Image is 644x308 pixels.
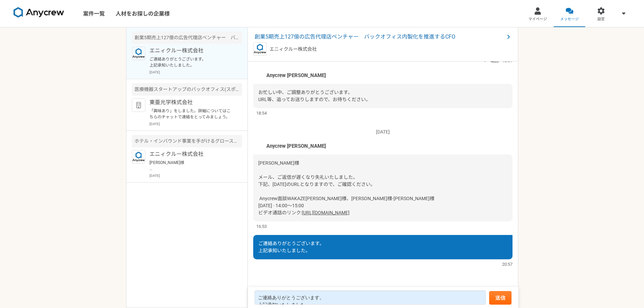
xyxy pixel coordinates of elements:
[528,17,547,22] span: マイページ
[302,210,350,215] a: [URL][DOMAIN_NAME]
[256,110,267,116] span: 18:54
[253,141,263,151] img: %E3%83%95%E3%82%9A%E3%83%AD%E3%83%95%E3%82%A3%E3%83%BC%E3%83%AB%E7%94%BB%E5%83%8F%E3%81%AE%E3%82%...
[258,160,434,215] span: [PERSON_NAME]様 メール、ご返信が遅くなり失礼いたしました。 下記、[DATE]のURLとなりますので、ご確認ください。 Anycrew面談WAKAZE[PERSON_NAME]様、...
[253,128,512,136] p: [DATE]
[149,70,242,75] p: [DATE]
[253,70,263,80] img: %E3%83%95%E3%82%9A%E3%83%AD%E3%83%95%E3%82%A3%E3%83%BC%E3%83%AB%E7%94%BB%E5%83%8F%E3%81%AE%E3%82%...
[560,17,579,22] span: メッセージ
[269,46,317,53] p: エニィクルー株式会社
[149,173,242,178] p: [DATE]
[132,98,145,112] img: default_org_logo-42cde973f59100197ec2c8e796e4974ac8490bb5b08a0eb061ff975e4574aa76.png
[255,33,504,41] span: 創業5期売上127億の広告代理店ベンチャー バックオフィス内製化を推進するCFO
[266,142,326,150] span: Anycrew [PERSON_NAME]
[132,83,242,96] div: 医療機器スタートアップのバックオフィス(スポット、週1から可)
[502,261,512,267] span: 20:57
[132,47,145,60] img: logo_text_blue_01.png
[149,47,233,55] p: エニィクルー株式会社
[149,160,233,172] p: [PERSON_NAME]様 度々申し訳ございません。 こちら、もしご興味ございましたら、ご案内できればと思いますが、いかがでしょうか？
[253,42,267,56] img: logo_text_blue_01.png
[258,241,324,253] span: ご連絡ありがとうございます。 上記承知いたしました。
[14,7,64,18] img: 8DqYSo04kwAAAAASUVORK5CYII=
[597,17,605,22] span: 設定
[149,98,233,106] p: 東亜光学株式会社
[149,108,233,120] p: 「興味あり」をしました。詳細についてはこちらのチャットで連絡をとってみましょう。
[149,56,233,68] p: ご連絡ありがとうございます。 上記承知いたしました。
[132,135,242,147] div: ホテル・インバウンド事業を手がけるグロース上場企業 バックオフィス管理部長
[132,31,242,44] div: 創業5期売上127億の広告代理店ベンチャー バックオフィス内製化を推進するCFO
[266,72,326,79] span: Anycrew [PERSON_NAME]
[256,223,267,230] span: 16:53
[149,121,242,126] p: [DATE]
[258,90,371,102] span: お忙しい中、ご調整ありがとうございます。 URL等、追ってお送りしますので、お待ちください。
[149,150,233,158] p: エニィクルー株式会社
[132,150,145,164] img: logo_text_blue_01.png
[489,291,511,305] button: 送信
